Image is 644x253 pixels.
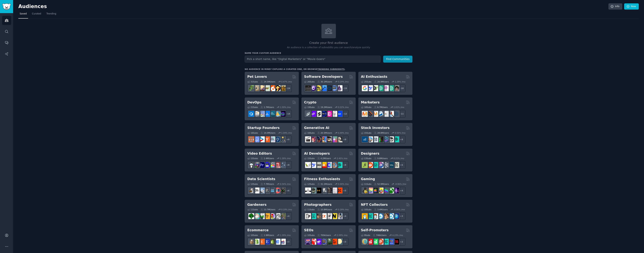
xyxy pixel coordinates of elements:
div: + 8 [341,161,349,169]
img: MachineLearning [248,188,254,193]
div: + 3 [341,238,349,246]
h2: Ecommerce [247,228,269,233]
div: 1.01 % /mo [394,106,404,109]
img: editors [254,162,259,168]
img: indiehackers [269,136,275,142]
img: dataengineering [264,188,270,193]
img: GymMotivation [310,188,316,193]
img: PetAdvice [275,85,280,91]
img: dogbreed [280,85,286,91]
div: + 3 [398,212,405,220]
div: 16 Sub s [247,132,258,134]
img: betatests [388,239,394,245]
h2: Pet Lovers [247,74,267,79]
img: physicaltherapy [331,188,337,193]
div: 11 Sub s [247,208,258,211]
img: OpenSourceAI [326,162,332,168]
img: flowers [269,213,275,219]
div: 15 Sub s [361,132,371,134]
h2: Fitness Enthusiasts [304,177,340,181]
img: youtubepromotion [367,239,373,245]
img: analog [305,213,311,219]
img: UX_Design [393,162,399,168]
img: NFTExchange [362,213,368,219]
img: UI_Design [372,162,378,168]
img: SonyAlpha [321,213,327,219]
img: aivideo [305,136,311,142]
div: 2.45 % /mo [337,157,347,160]
img: canon [326,213,332,219]
img: 0xPolygon [310,111,316,117]
h2: Video Editors [247,151,272,156]
img: Nikon [331,213,337,219]
img: reviewmyshopify [269,239,275,245]
img: MistralAI [321,162,327,168]
div: + 6 [284,187,292,195]
img: weightroom [321,188,327,193]
img: cockatiel [269,85,275,91]
img: EtsySellers [264,239,270,245]
h2: Gardeners [247,202,267,207]
div: 20.5M Users [317,132,332,134]
img: AnalogCommunity [316,213,321,219]
div: 0.56 % /mo [395,132,405,134]
img: premiere [259,162,265,168]
img: datascience [254,188,259,193]
img: web3 [321,111,327,117]
div: 30.1M Users [317,80,332,83]
div: + 5 [341,187,349,195]
img: ycombinator [264,136,270,142]
h3: Name your custom audience [245,52,412,54]
img: bigseo [367,111,373,117]
h2: Designers [361,151,379,156]
img: LangChain [305,162,311,168]
div: 14.0M Users [260,132,275,134]
div: 18 Sub s [361,106,371,109]
img: dividends [362,136,368,142]
div: -0.06 % /mo [394,208,405,211]
img: content_marketing [362,111,368,117]
img: TechSEO [310,239,316,245]
img: PlatformEngineers [280,111,286,117]
h2: Photographers [304,202,332,207]
a: Curated [31,11,42,19]
div: 11 Sub s [304,208,315,211]
div: 15 Sub s [304,157,315,160]
img: googleads [383,111,389,117]
div: 25 Sub s [361,80,371,83]
h2: AI Enthusiasts [361,74,387,79]
img: learndesign [388,162,394,168]
div: 24.5M Users [260,80,275,83]
img: ecommerce_growth [280,239,286,245]
span: Saved [20,12,27,16]
a: trending subreddits [317,68,344,70]
span: Trending [46,12,56,16]
img: WeddingPhotography [337,213,342,219]
div: 28.8M Users [374,132,389,134]
div: 11 Sub s [361,183,371,185]
h2: DevOps [247,100,262,105]
img: selfpromotion [372,239,378,245]
div: 31.1M Users [317,183,332,185]
div: + 18 [398,84,405,92]
img: macgaming [372,188,378,193]
div: 9.8M Users [374,157,388,160]
div: + 14 [284,110,292,118]
img: AWS_Certified_Experts [254,111,259,117]
a: New [624,3,639,10]
img: OpenAIDev [383,85,389,91]
img: dalle2 [310,136,316,142]
img: herpetology [248,85,254,91]
h2: Generative AI [304,126,329,130]
img: defiblockchain [326,111,332,117]
div: No audience in mind? Explore a curated one, or browse . [245,68,345,70]
img: leopardgeckos [259,85,265,91]
img: XboxGamers [388,188,394,193]
img: azuredevops [248,111,254,117]
div: 1.59 % /mo [280,106,291,109]
img: GardenersWorld [280,213,286,219]
img: analytics [269,188,275,193]
img: CozyGamers [367,188,373,193]
div: 1.9M Users [260,234,274,237]
div: 13.7M Users [260,208,275,211]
